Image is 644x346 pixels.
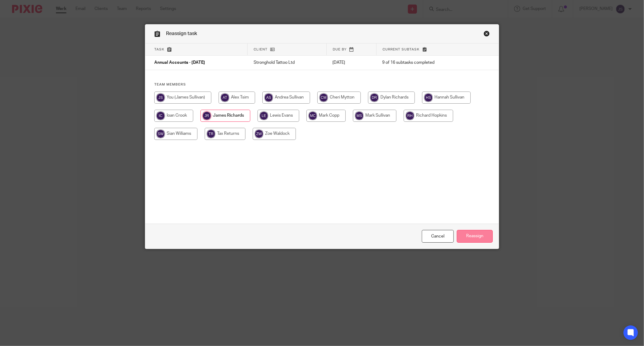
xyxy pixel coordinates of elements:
[154,61,205,65] span: Annual Accounts - [DATE]
[422,230,454,243] a: Close this dialog window
[383,48,420,51] span: Current subtask
[332,60,370,66] p: [DATE]
[154,82,490,87] h4: Team members
[154,48,165,51] span: Task
[166,31,197,36] span: Reassign task
[254,60,321,66] p: Stronghold Tattoo Ltd
[254,48,268,51] span: Client
[457,230,493,243] input: Reassign
[484,31,490,39] a: Close this dialog window
[333,48,347,51] span: Due by
[376,56,472,70] td: 9 of 16 subtasks completed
